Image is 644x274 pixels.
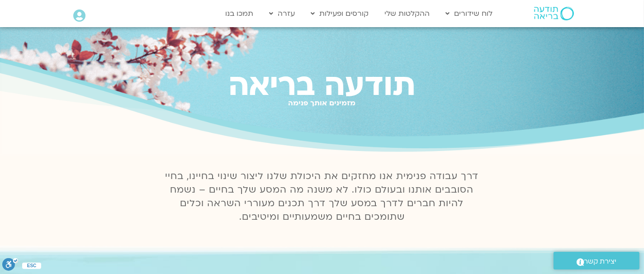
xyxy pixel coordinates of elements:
[554,252,639,269] a: יצירת קשר
[221,5,258,22] a: תמכו בנו
[265,5,299,22] a: עזרה
[160,170,484,224] p: דרך עבודה פנימית אנו מחזקים את היכולת שלנו ליצור שינוי בחיינו, בחיי הסובבים אותנו ובעולם כולו. לא...
[584,255,617,268] span: יצירת קשר
[306,5,373,22] a: קורסים ופעילות
[441,5,497,22] a: לוח שידורים
[534,7,574,20] img: תודעה בריאה
[380,5,434,22] a: ההקלטות שלי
